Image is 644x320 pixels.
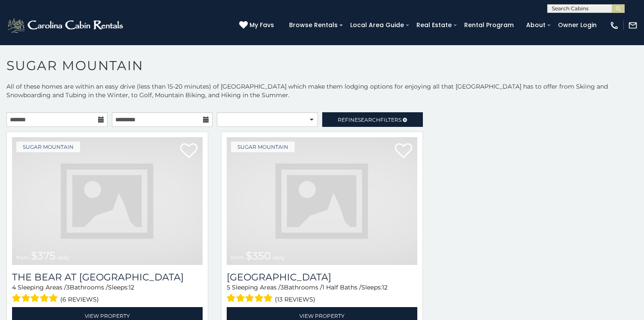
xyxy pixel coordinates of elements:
[12,137,203,265] a: from $375 daily
[66,283,70,291] span: 3
[57,254,69,261] span: daily
[246,249,271,262] span: $350
[628,21,638,30] img: mail-regular-white.png
[395,142,412,160] a: Add to favorites
[227,283,417,305] div: Sleeping Areas / Bathrooms / Sleeps:
[16,254,29,261] span: from
[412,18,456,32] a: Real Estate
[12,137,203,265] img: dummy-image.jpg
[6,17,126,34] img: White-1-2.png
[250,21,274,30] span: My Favs
[12,283,203,305] div: Sleeping Areas / Bathrooms / Sleeps:
[346,18,408,32] a: Local Area Guide
[12,271,203,283] a: The Bear At [GEOGRAPHIC_DATA]
[610,21,619,30] img: phone-regular-white.png
[322,283,361,291] span: 1 Half Baths /
[60,294,99,305] span: (6 reviews)
[129,283,134,291] span: 12
[338,117,401,123] span: Refine Filters
[554,18,601,32] a: Owner Login
[16,142,80,152] a: Sugar Mountain
[322,112,423,127] a: RefineSearchFilters
[285,18,342,32] a: Browse Rentals
[522,18,550,32] a: About
[275,294,315,305] span: (13 reviews)
[382,283,388,291] span: 12
[273,254,285,261] span: daily
[227,283,230,291] span: 5
[239,21,276,30] a: My Favs
[12,283,16,291] span: 4
[227,271,417,283] a: [GEOGRAPHIC_DATA]
[31,249,55,262] span: $375
[280,283,284,291] span: 3
[12,271,203,283] h3: The Bear At Sugar Mountain
[180,142,197,160] a: Add to favorites
[227,137,417,265] img: dummy-image.jpg
[231,254,244,261] span: from
[227,271,417,283] h3: Grouse Moor Lodge
[358,117,380,123] span: Search
[227,137,417,265] a: from $350 daily
[460,18,518,32] a: Rental Program
[231,142,295,152] a: Sugar Mountain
